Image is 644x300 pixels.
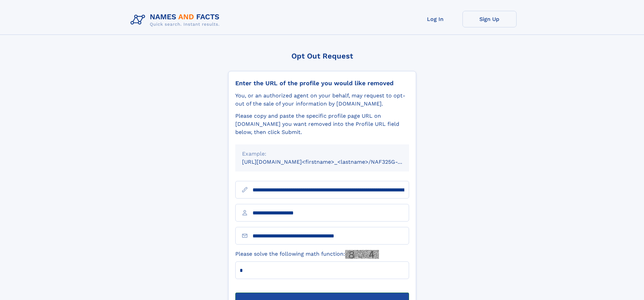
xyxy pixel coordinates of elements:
[462,11,517,27] a: Sign Up
[408,11,462,27] a: Log In
[128,11,225,29] img: Logo Names and Facts
[242,150,402,158] div: Example:
[235,250,379,259] label: Please solve the following math function:
[235,92,409,108] div: You, or an authorized agent on your behalf, may request to opt-out of the sale of your informatio...
[228,52,416,60] div: Opt Out Request
[235,112,409,136] div: Please copy and paste the specific profile page URL on [DOMAIN_NAME] you want removed into the Pr...
[235,79,409,87] div: Enter the URL of the profile you would like removed
[242,159,422,165] small: [URL][DOMAIN_NAME]<firstname>_<lastname>/NAF325G-xxxxxxxx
